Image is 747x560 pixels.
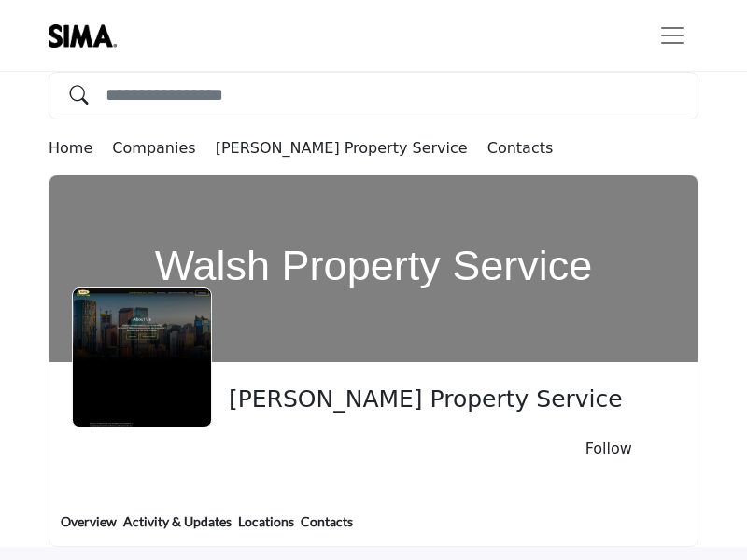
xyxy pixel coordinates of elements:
a: Companies [112,139,215,157]
a: Contacts [300,511,354,546]
button: Like [533,444,548,454]
a: Contacts [472,139,554,157]
a: [PERSON_NAME] Property Service [216,139,468,157]
span: Walsh Property Service [229,385,661,415]
input: Search Solutions [49,72,698,119]
a: Activity & Updates [122,511,233,546]
img: site Logo [49,24,126,48]
button: More details [660,445,675,455]
a: Overview [60,511,118,546]
button: Toggle navigation [646,17,698,54]
button: Follow [557,433,651,465]
a: Locations [237,511,295,546]
a: Home [49,139,112,157]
